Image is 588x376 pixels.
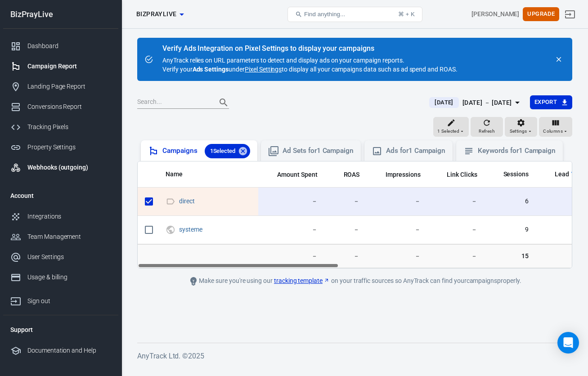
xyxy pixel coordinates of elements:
[166,196,175,207] svg: Direct
[374,225,421,234] span: －
[3,185,118,206] li: Account
[27,143,111,152] div: Property Settings
[133,6,187,22] button: BizPrayLive
[437,127,459,135] span: 1 Selected
[27,296,111,306] div: Sign out
[471,117,503,137] button: Refresh
[287,7,422,22] button: Find anything...⌘ + K
[193,66,229,73] strong: Ads Settings
[166,170,194,179] span: Name
[332,225,360,234] span: －
[3,247,118,267] a: User Settings
[27,346,111,355] div: Documentation and Help
[3,76,118,97] a: Landing Page Report
[3,287,118,311] a: Sign out
[27,82,111,91] div: Landing Page Report
[344,170,360,179] span: ROAS
[555,170,569,179] span: Lead
[3,206,118,227] a: Integrations
[386,170,421,179] span: Impressions
[153,276,557,286] div: Make sure you're using our on your traffic sources so AnyTrack can find your campaigns properly.
[265,225,318,234] span: －
[505,117,537,137] button: Settings
[332,197,360,206] span: －
[374,169,421,180] span: The number of times your ads were on screen.
[3,267,118,287] a: Usage & billing
[277,170,318,179] span: Amount Spent
[162,44,458,53] div: Verify Ads Integration on Pixel Settings to display your campaigns
[277,169,318,180] span: The estimated total amount of money you've spent on your campaign, ad set or ad during its schedule.
[435,251,477,260] span: －
[136,9,176,20] span: BizPrayLive
[543,127,563,135] span: Columns
[471,9,519,19] div: Account id: 0q2gjieR
[27,273,111,282] div: Usage & billing
[3,10,118,18] div: BizPrayLive
[3,137,118,157] a: Property Settings
[344,169,360,180] span: The total return on ad spend
[3,227,118,247] a: Team Management
[462,97,512,108] div: [DATE] － [DATE]
[27,102,111,112] div: Conversions Report
[332,251,360,260] span: －
[543,251,579,260] span: －
[205,147,241,156] span: 1 Selected
[3,56,118,76] a: Campaign Report
[3,117,118,137] a: Tracking Pixels
[374,251,421,260] span: －
[179,198,196,204] span: direct
[213,92,234,113] button: Search
[27,163,111,172] div: Webhooks (outgoing)
[552,53,565,66] button: close
[245,65,282,74] a: Pixel Settings
[265,197,318,206] span: －
[571,169,579,176] img: Logo
[283,146,354,156] div: Ad Sets for 1 Campaign
[166,224,175,235] svg: UTM & Web Traffic
[530,95,572,109] button: Export
[422,95,530,110] button: [DATE][DATE] － [DATE]
[433,117,469,137] button: 1 Selected
[492,225,529,234] span: 9
[478,146,556,156] div: Keywords for 1 Campaign
[162,144,250,158] div: Campaigns
[431,98,457,107] span: [DATE]
[510,127,527,135] span: Settings
[559,4,581,25] a: Sign out
[386,146,445,156] div: Ads for 1 Campaign
[3,157,118,178] a: Webhooks (outgoing)
[447,170,477,179] span: Link Clicks
[27,232,111,242] div: Team Management
[386,169,421,180] span: The number of times your ads were on screen.
[492,251,529,260] span: 15
[332,169,360,180] span: The total return on ad spend
[179,226,204,233] span: systeme
[162,45,458,74] div: AnyTrack relies on URL parameters to detect and display ads on your campaign reports. Verify your...
[138,161,572,268] div: scrollable content
[3,36,118,56] a: Dashboard
[374,197,421,206] span: －
[435,169,477,180] span: The number of clicks on links within the ad that led to advertiser-specified destinations
[523,7,559,21] button: Upgrade
[27,122,111,132] div: Tracking Pixels
[27,62,111,71] div: Campaign Report
[265,251,318,260] span: －
[179,197,195,205] a: direct
[274,276,330,286] a: tracking template
[205,144,251,158] div: 1Selected
[27,212,111,221] div: Integrations
[543,225,579,234] span: －
[137,97,209,108] input: Search...
[304,11,345,18] span: Find anything...
[543,170,569,179] span: Lead
[137,350,572,362] h6: AnyTrack Ltd. © 2025
[166,170,183,179] span: Name
[539,117,572,137] button: Columns
[27,252,111,262] div: User Settings
[543,197,579,206] span: －
[27,41,111,51] div: Dashboard
[492,197,529,206] span: 6
[3,97,118,117] a: Conversions Report
[265,169,318,180] span: The estimated total amount of money you've spent on your campaign, ad set or ad during its schedule.
[435,225,477,234] span: －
